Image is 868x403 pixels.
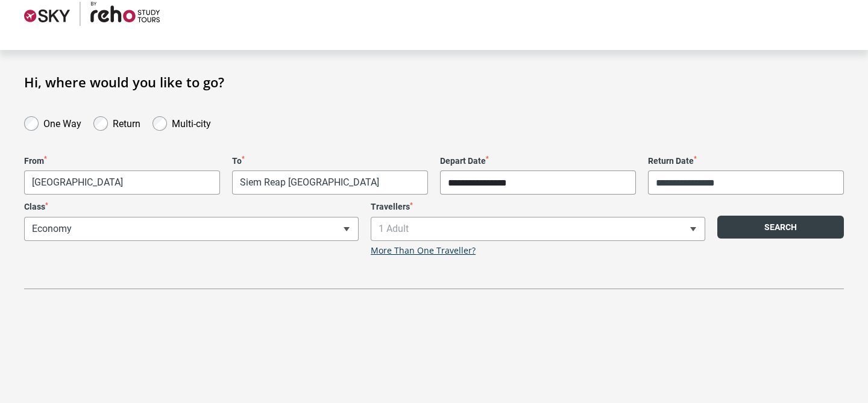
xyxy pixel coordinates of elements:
label: Return [113,115,140,130]
span: Phnom Penh, Cambodia [25,171,219,194]
label: One Way [43,115,81,130]
label: From [24,156,220,166]
h1: Hi, where would you like to go? [24,74,844,90]
label: Travellers [371,202,705,212]
label: Multi-city [172,115,211,130]
label: Return Date [648,156,844,166]
span: Siem Reap, Cambodia [232,170,428,195]
span: Siem Reap, Cambodia [233,171,427,194]
span: Economy [25,217,358,240]
span: 1 Adult [371,217,705,240]
span: Economy [24,217,359,241]
a: More Than One Traveller? [371,246,476,256]
label: Depart Date [440,156,636,166]
label: Class [24,202,359,212]
span: Phnom Penh, Cambodia [24,170,220,195]
span: 1 Adult [371,217,705,241]
label: To [232,156,428,166]
button: Search [717,216,844,239]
